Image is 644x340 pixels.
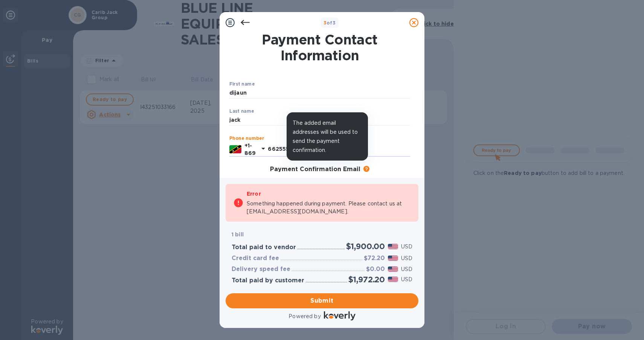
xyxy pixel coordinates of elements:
p: USD [401,243,412,251]
h2: $1,972.20 [348,275,385,284]
span: Submit [232,296,412,305]
p: USD [401,265,412,273]
h3: Payment Confirmation Email [270,166,360,173]
input: Enter your phone number [268,144,410,155]
img: USD [388,266,398,272]
img: KN [229,145,241,153]
img: Logo [324,311,356,320]
img: USD [388,256,398,261]
h1: Payment Contact Information [229,32,410,63]
h3: $0.00 [366,266,385,273]
label: Last name [229,109,254,113]
h3: Total paid to vendor [232,244,296,251]
p: Something happened during payment. Please contact us at [EMAIL_ADDRESS][DOMAIN_NAME]. [247,200,411,216]
h2: $1,900.00 [346,242,385,251]
label: First name [229,82,255,87]
p: +1-869 [244,142,256,157]
p: Powered by [288,312,320,320]
p: USD [401,276,412,283]
p: USD [401,254,412,262]
h3: $72.20 [364,255,385,262]
h3: Delivery speed fee [232,266,290,273]
button: Submit [226,293,418,308]
span: 3 [324,20,327,26]
h3: Credit card fee [232,255,279,262]
img: USD [388,277,398,282]
b: of 3 [324,20,336,26]
b: Error [247,191,261,197]
input: Enter your last name [229,115,410,126]
input: Enter your first name [229,87,410,99]
h3: Total paid by customer [232,277,304,284]
img: USD [388,244,398,249]
label: Phone number [229,136,264,141]
b: 1 bill [232,231,244,237]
